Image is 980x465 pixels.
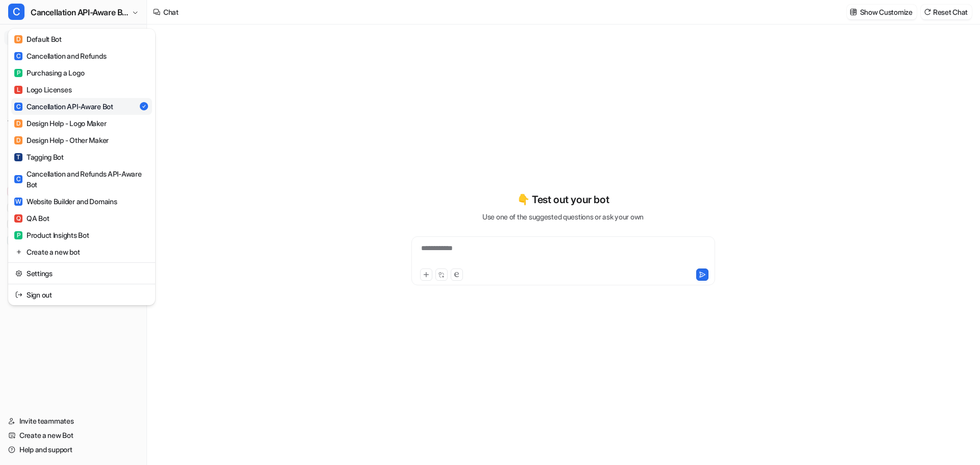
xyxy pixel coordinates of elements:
div: Website Builder and Domains [14,196,117,207]
span: W [14,198,22,206]
span: P [14,231,22,239]
div: Cancellation and Refunds [14,51,106,61]
span: T [14,153,22,161]
div: QA Bot [14,213,49,224]
span: D [14,136,22,144]
span: P [14,69,22,77]
div: CCancellation API-Aware Bot [8,29,155,305]
span: Cancellation API-Aware Bot [31,5,129,19]
span: C [14,103,22,111]
span: C [8,4,24,20]
span: Q [14,214,22,223]
span: C [14,52,22,60]
div: Cancellation and Refunds API-Aware Bot [14,168,149,190]
div: Tagging Bot [14,152,64,162]
div: Logo Licenses [14,84,71,95]
div: Cancellation API-Aware Bot [14,101,113,112]
div: Product Insights Bot [14,230,89,240]
div: Design Help - Logo Maker [14,118,106,129]
a: Sign out [11,286,152,303]
span: D [14,35,22,43]
div: Purchasing a Logo [14,67,84,78]
img: reset [15,247,22,257]
img: reset [15,289,22,300]
div: Design Help - Other Maker [14,135,109,145]
span: C [14,175,22,183]
span: D [14,119,22,128]
span: L [14,86,22,94]
a: Settings [11,265,152,282]
img: reset [15,268,22,279]
div: Default Bot [14,34,62,44]
a: Create a new bot [11,243,152,260]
